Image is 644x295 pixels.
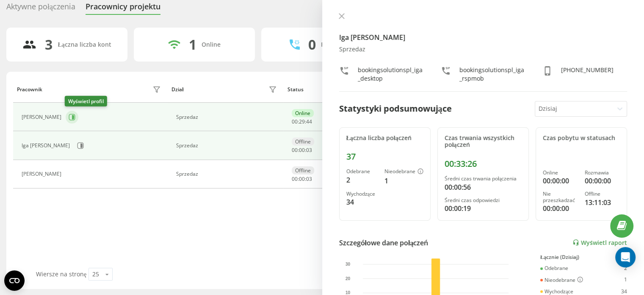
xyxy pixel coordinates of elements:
[445,135,522,149] div: Czas trwania wszystkich połączeń
[384,169,423,175] div: Nieodebrane
[624,265,627,271] div: 2
[543,203,578,214] div: 00:00:00
[615,247,636,267] div: Open Intercom Messenger
[292,118,298,125] span: 00
[17,87,42,93] div: Pracownik
[339,102,452,115] div: Statystyki podsumowujące
[445,159,522,169] div: 00:33:26
[585,191,620,197] div: Offline
[445,176,522,182] div: Średni czas trwania połączenia
[36,270,86,278] span: Wiersze na stronę
[572,239,627,246] a: Wyświetl raport
[171,87,183,93] div: Dział
[358,66,424,83] div: bookingsolutionspl_iga_desktop
[22,171,64,177] div: [PERSON_NAME]
[308,37,316,53] div: 0
[540,254,627,260] div: Łącznie (Dzisiaj)
[22,143,72,149] div: Iga [PERSON_NAME]
[345,262,351,267] text: 30
[292,146,298,154] span: 00
[292,138,314,146] div: Offline
[346,169,378,174] div: Odebrane
[621,289,627,295] div: 34
[299,175,305,183] span: 00
[65,96,107,107] div: Wyświetl profil
[292,119,312,125] div: : :
[202,41,221,48] div: Online
[346,135,423,142] div: Łączna liczba połączeń
[585,176,620,186] div: 00:00:00
[384,176,423,186] div: 1
[292,176,312,182] div: : :
[6,2,75,15] div: Aktywne połączenia
[176,114,279,120] div: Sprzedaz
[4,270,25,291] button: Open CMP widget
[92,270,99,278] div: 25
[339,32,627,42] h4: Iga [PERSON_NAME]
[445,182,522,192] div: 00:00:56
[445,197,522,203] div: Średni czas odpowiedzi
[86,2,160,15] div: Pracownicy projektu
[540,265,568,271] div: Odebrane
[346,197,378,207] div: 34
[22,114,64,120] div: [PERSON_NAME]
[292,147,312,153] div: : :
[58,41,111,48] div: Łączna liczba kont
[540,289,573,295] div: Wychodzące
[339,46,627,53] div: Sprzedaz
[306,146,312,154] span: 03
[459,66,525,83] div: bookingsolutionspl_iga_rspmob
[321,41,355,48] div: Rozmawiają
[346,191,378,197] div: Wychodzące
[346,175,378,185] div: 2
[345,290,351,295] text: 10
[292,109,314,117] div: Online
[299,118,305,125] span: 29
[561,66,614,83] div: [PHONE_NUMBER]
[189,37,196,53] div: 1
[543,176,578,186] div: 00:00:00
[176,171,279,177] div: Sprzedaz
[299,146,305,154] span: 00
[624,277,627,284] div: 1
[292,166,314,174] div: Offline
[45,37,53,53] div: 3
[585,170,620,176] div: Rozmawia
[346,152,423,162] div: 37
[345,276,351,281] text: 20
[292,175,298,183] span: 00
[306,175,312,183] span: 03
[543,135,620,142] div: Czas pobytu w statusach
[445,203,522,214] div: 00:00:19
[176,143,279,149] div: Sprzedaz
[585,197,620,208] div: 13:11:03
[543,191,578,203] div: Nie przeszkadzać
[287,87,304,93] div: Status
[339,238,428,248] div: Szczegółowe dane połączeń
[543,170,578,176] div: Online
[306,118,312,125] span: 44
[540,277,583,284] div: Nieodebrane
